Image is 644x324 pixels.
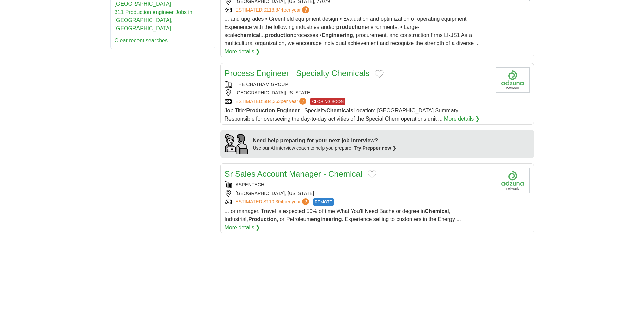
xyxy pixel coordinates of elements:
[321,32,353,38] strong: Engineering
[302,6,309,13] span: ?
[225,208,461,222] span: ... or manager. Travel is expected 50% of time What You'll Need Bachelor degree in , Industrial, ...
[263,98,281,104] span: $84,363
[225,108,460,122] span: Job Title: – Specialty Location: [GEOGRAPHIC_DATA] Summary: Responsible for overseeing the day-to...
[253,145,397,152] div: Use our AI interview coach to help you prepare.
[225,190,490,197] div: [GEOGRAPHIC_DATA], [US_STATE]
[263,199,283,204] span: $110,304
[225,81,490,88] div: THE CHATHAM GROUP
[225,181,490,188] div: ASPENTECH
[236,98,308,105] a: ESTIMATED:$84,363per year?
[115,38,168,43] a: Clear recent searches
[311,216,342,222] strong: engineering
[496,168,530,193] img: Company logo
[263,7,283,13] span: $118,844
[368,170,376,179] button: Add to favorite jobs
[336,24,365,30] strong: production
[225,89,490,96] div: [GEOGRAPHIC_DATA][US_STATE]
[225,69,370,78] a: Process Engineer - Specialty Chemicals
[425,208,449,214] strong: Chemical
[276,108,299,113] strong: Engineer
[236,6,311,14] a: ESTIMATED:$118,844per year?
[302,198,309,205] span: ?
[253,137,397,145] div: Need help preparing for your next job interview?
[115,9,193,31] a: 311 Production engineer Jobs in [GEOGRAPHIC_DATA], [GEOGRAPHIC_DATA]
[246,108,275,113] strong: Production
[375,70,384,78] button: Add to favorite jobs
[326,108,353,113] strong: Chemicals
[236,198,311,206] a: ESTIMATED:$110,304per year?
[225,48,260,56] a: More details ❯
[299,98,306,105] span: ?
[444,115,480,123] a: More details ❯
[225,169,363,178] a: Sr Sales Account Manager - Chemical
[310,98,345,105] span: CLOSING SOON
[265,32,294,38] strong: production
[248,216,277,222] strong: Production
[496,67,530,93] img: Company logo
[225,16,480,46] span: ... and upgrades • Greenfield equipment design • Evaluation and optimization of operating equipme...
[225,223,260,232] a: More details ❯
[313,198,334,206] span: REMOTE
[237,32,260,38] strong: chemical
[354,145,397,151] a: Try Prepper now ❯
